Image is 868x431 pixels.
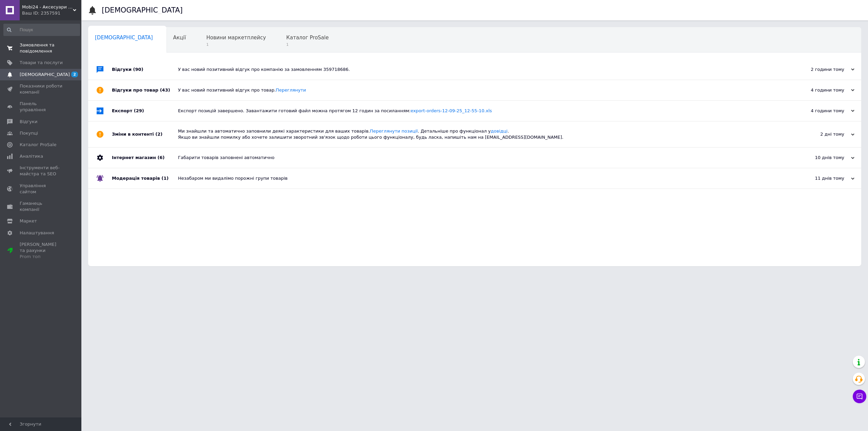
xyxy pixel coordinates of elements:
div: 11 днів тому [787,175,854,181]
span: Маркет [20,218,37,224]
div: Експорт позицій завершено. Завантажити готовий файл можна протягом 12 годин за посиланням: [178,108,787,114]
div: Модерація товарів [112,168,178,189]
div: У вас новий позитивний відгук про компанію за замовленням 359718686. [178,66,787,73]
span: Каталог ProSale [286,35,329,41]
span: Інструменти веб-майстра та SEO [20,165,63,177]
span: Покупці [20,130,38,136]
div: 4 години тому [787,108,854,114]
span: Показники роботи компанії [20,83,63,95]
div: Ваш ID: 2357591 [22,10,81,16]
div: Експорт [112,101,178,121]
span: Mobi24 - Аксесуари для смартфонів [22,4,73,10]
span: 1 [206,42,266,47]
span: Каталог ProSale [20,142,56,148]
span: Аналітика [20,153,43,159]
span: [PERSON_NAME] та рахунки [20,241,63,260]
span: Гаманець компанії [20,200,63,213]
span: (2) [155,132,162,137]
div: 10 днів тому [787,155,854,161]
button: Чат з покупцем [853,390,866,403]
div: Ми знайшли та автоматично заповнили деякі характеристики для ваших товарів. . Детальніше про функ... [178,128,787,140]
span: Замовлення та повідомлення [20,42,63,54]
input: Пошук [3,24,80,36]
a: Переглянути [276,87,306,93]
a: довідці [491,129,508,134]
span: Новини маркетплейсу [206,35,266,41]
span: Відгуки [20,119,37,125]
span: Налаштування [20,230,54,236]
a: export-orders-12-09-25_12-55-10.xls [411,108,492,113]
span: (6) [157,155,164,160]
div: Зміни в контенті [112,121,178,147]
span: Акції [173,35,186,41]
div: 2 дні тому [787,131,854,137]
h1: [DEMOGRAPHIC_DATA] [102,6,183,14]
span: (43) [160,87,170,93]
span: Панель управління [20,101,63,113]
div: Prom топ [20,254,63,260]
span: 1 [286,42,329,47]
span: [DEMOGRAPHIC_DATA] [20,72,70,78]
span: (29) [134,108,144,113]
div: Інтернет магазин [112,148,178,168]
div: Відгуки [112,59,178,80]
div: 2 години тому [787,66,854,73]
div: Габарити товарів заповнені автоматично [178,155,787,161]
div: Відгуки про товар [112,80,178,100]
a: Переглянути позиції [370,129,418,134]
span: (90) [133,67,143,72]
div: У вас новий позитивний відгук про товар. [178,87,787,93]
div: Незабаром ми видалімо порожні групи товарів [178,175,787,181]
div: 4 години тому [787,87,854,93]
span: Товари та послуги [20,60,63,66]
span: Управління сайтом [20,183,63,195]
span: (1) [161,176,169,181]
span: 2 [71,72,78,77]
span: [DEMOGRAPHIC_DATA] [95,35,153,41]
